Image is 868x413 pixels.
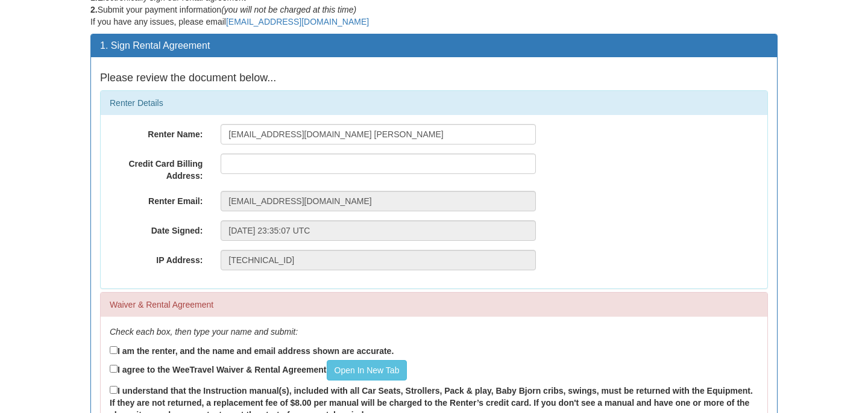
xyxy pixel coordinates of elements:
[110,360,407,380] label: I agree to the WeeTravel Waiver & Rental Agreement
[110,344,394,357] label: I am the renter, and the name and email address shown are accurate.
[327,360,407,380] a: Open In New Tab
[221,5,356,14] em: (you will not be charged at this time)
[100,72,768,84] h4: Please review the document below...
[101,124,212,140] label: Renter Name:
[101,154,212,182] label: Credit Card Billing Address:
[101,91,767,115] div: Renter Details
[101,250,212,266] label: IP Address:
[101,293,767,317] div: Waiver & Rental Agreement
[90,5,98,14] strong: 2.
[110,386,118,394] input: I understand that the Instruction manual(s), included with all Car Seats, Strollers, Pack & play,...
[110,346,118,354] input: I am the renter, and the name and email address shown are accurate.
[101,191,212,207] label: Renter Email:
[226,17,369,26] a: [EMAIL_ADDRESS][DOMAIN_NAME]
[101,220,212,237] label: Date Signed:
[110,365,118,373] input: I agree to the WeeTravel Waiver & Rental AgreementOpen In New Tab
[100,40,768,51] h3: 1. Sign Rental Agreement
[110,327,298,337] em: Check each box, then type your name and submit:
